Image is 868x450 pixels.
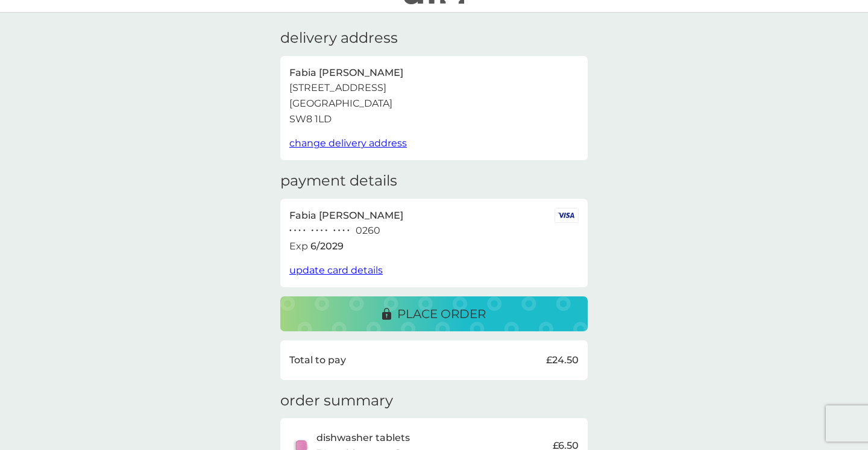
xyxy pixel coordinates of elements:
[280,392,393,410] h3: order summary
[280,30,398,47] h3: delivery address
[289,80,386,96] p: [STREET_ADDRESS]
[333,228,336,234] p: ●
[289,208,403,223] p: Fabia [PERSON_NAME]
[303,228,306,234] p: ●
[289,136,407,151] button: change delivery address
[325,228,327,234] p: ●
[321,228,323,234] p: ●
[312,228,314,234] p: ●
[298,228,301,234] p: ●
[342,228,345,234] p: ●
[316,430,410,446] p: dishwasher tablets
[546,352,579,368] p: £24.50
[347,228,350,234] p: ●
[338,228,341,234] p: ●
[289,352,346,368] p: Total to pay
[280,172,397,190] h3: payment details
[280,296,588,331] button: place order
[356,223,380,239] p: 0260
[316,228,318,234] p: ●
[310,239,344,254] p: 6 / 2029
[289,264,383,276] span: update card details
[397,304,486,323] p: place order
[289,137,407,149] span: change delivery address
[289,65,403,81] p: Fabia [PERSON_NAME]
[289,228,292,234] p: ●
[289,111,332,127] p: SW8 1LD
[289,239,308,254] p: Exp
[294,228,297,234] p: ●
[289,96,392,111] p: [GEOGRAPHIC_DATA]
[289,263,383,278] button: update card details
